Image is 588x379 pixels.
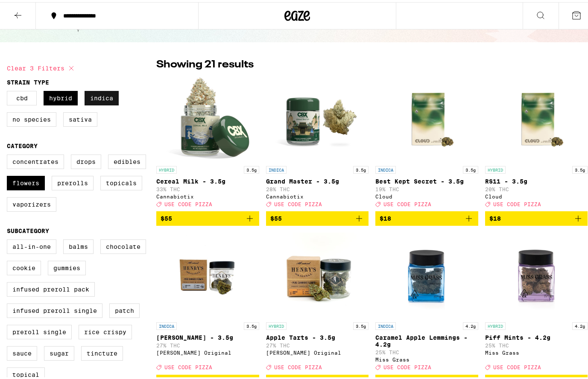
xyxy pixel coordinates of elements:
p: Apple Tarts - 3.5g [266,332,369,339]
div: Miss Grass [375,355,478,360]
a: Open page for Grand Master - 3.5g from Cannabiotix [266,74,369,209]
label: Vaporizers [7,195,56,210]
button: Add to bag [266,209,369,224]
p: [PERSON_NAME] - 3.5g [156,332,259,339]
p: HYBRID [485,320,506,328]
a: Open page for Best Kept Secret - 3.5g from Cloud [375,74,478,209]
p: INDICA [156,320,177,328]
p: INDICA [266,164,287,172]
p: 3.5g [463,164,478,172]
div: Miss Grass [485,348,588,353]
img: Cannabiotix - Grand Master - 3.5g [275,74,360,160]
p: Caramel Apple Lemmings - 4.2g [375,332,478,346]
p: 3.5g [244,320,259,328]
a: Open page for Cereal Milk - 3.5g from Cannabiotix [156,74,259,209]
a: Open page for RS11 - 3.5g from Cloud [485,74,588,209]
button: Clear 3 filters [7,55,76,77]
span: USE CODE PIZZA [383,199,431,205]
span: USE CODE PIZZA [274,363,322,368]
label: Prerolls [52,174,94,188]
img: Henry's Original - King Louis XIII - 3.5g [165,230,250,316]
p: 3.5g [353,320,369,328]
p: 3.5g [353,164,369,172]
span: USE CODE PIZZA [164,363,212,368]
span: USE CODE PIZZA [493,363,541,368]
img: Henry's Original - Apple Tarts - 3.5g [275,230,360,316]
p: INDICA [375,320,396,328]
div: Cloud [375,192,478,197]
p: 27% THC [266,341,369,346]
p: 33% THC [156,184,259,190]
span: $55 [161,213,172,220]
label: Indica [85,89,119,103]
p: Cereal Milk - 3.5g [156,176,259,183]
p: Grand Master - 3.5g [266,176,369,183]
legend: Strain Type [7,77,49,84]
img: Cloud - Best Kept Secret - 3.5g [384,74,469,160]
p: 3.5g [572,164,588,172]
span: USE CODE PIZZA [274,199,322,205]
a: Open page for Apple Tarts - 3.5g from Henry's Original [266,230,369,372]
div: Cannabiotix [266,192,369,197]
div: [PERSON_NAME] Original [266,348,369,353]
label: Infused Preroll Pack [7,280,95,294]
img: Miss Grass - Piff Mints - 4.2g [494,230,579,316]
a: Open page for Caramel Apple Lemmings - 4.2g from Miss Grass [375,230,478,372]
label: No Species [7,110,56,125]
p: 25% THC [375,347,478,353]
label: Flowers [7,174,45,188]
label: Drops [71,152,101,167]
div: [PERSON_NAME] Original [156,348,259,353]
label: Preroll Single [7,323,72,337]
legend: Category [7,140,38,147]
span: USE CODE PIZZA [383,363,431,368]
label: Topicals [100,174,142,188]
span: $18 [380,213,391,220]
label: Cookie [7,259,41,273]
p: 4.2g [463,320,478,328]
p: HYBRID [156,164,177,172]
p: Best Kept Secret - 3.5g [375,176,478,183]
button: Add to bag [375,209,478,224]
p: 25% THC [485,341,588,346]
a: Open page for Piff Mints - 4.2g from Miss Grass [485,230,588,372]
label: Rice Crispy [79,323,132,337]
span: $55 [270,213,282,220]
label: Sugar [44,344,74,359]
label: All-In-One [7,237,56,252]
p: HYBRID [485,164,506,172]
p: RS11 - 3.5g [485,176,588,183]
label: Gummies [48,259,86,273]
label: Sativa [63,110,97,125]
label: CBD [7,89,37,103]
label: Tincture [81,344,123,359]
label: Hybrid [44,89,78,103]
p: 28% THC [266,184,369,190]
div: Cannabiotix [156,192,259,197]
span: USE CODE PIZZA [164,199,212,205]
label: Sauce [7,344,37,359]
p: INDICA [375,164,396,172]
p: Showing 21 results [156,55,254,70]
label: Chocolate [100,237,146,252]
img: Miss Grass - Caramel Apple Lemmings - 4.2g [384,230,469,316]
p: 19% THC [375,184,478,190]
img: Cannabiotix - Cereal Milk - 3.5g [165,74,250,160]
label: Balms [63,237,94,252]
span: USE CODE PIZZA [493,199,541,205]
img: Cloud - RS11 - 3.5g [494,74,579,160]
button: Add to bag [156,209,259,224]
span: $18 [489,213,501,220]
p: 3.5g [244,164,259,172]
label: Infused Preroll Single [7,301,102,316]
button: Add to bag [485,209,588,224]
a: Open page for King Louis XIII - 3.5g from Henry's Original [156,230,259,372]
p: HYBRID [266,320,287,328]
legend: Subcategory [7,225,49,232]
label: Concentrates [7,152,64,167]
p: Piff Mints - 4.2g [485,332,588,339]
p: 27% THC [156,341,259,346]
label: Edibles [108,152,146,167]
div: Cloud [485,192,588,197]
p: 20% THC [485,184,588,190]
